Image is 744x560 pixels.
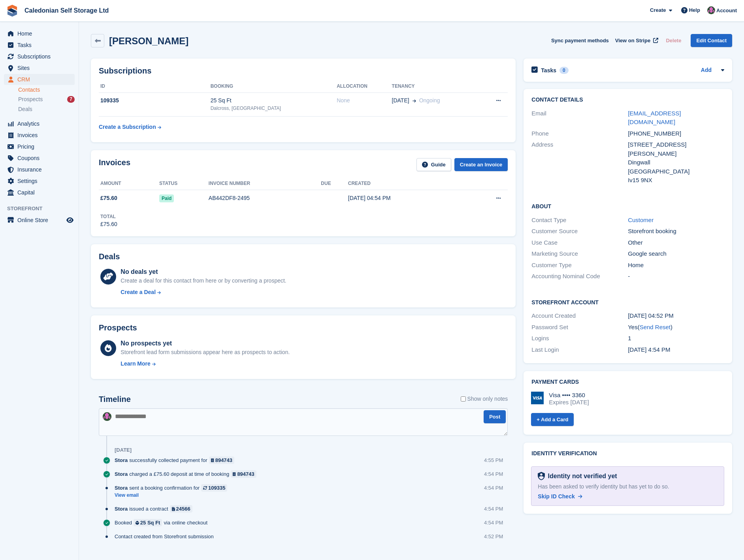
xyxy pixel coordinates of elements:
div: Dingwall [628,158,724,167]
span: [DATE] [392,96,409,105]
span: Settings [17,175,65,187]
img: stora-icon-8386f47178a22dfd0bd8f6a31ec36ba5ce8667c1dd55bd0f319d3a0aa187defe.svg [6,5,18,17]
a: Create an Invoice [454,158,508,171]
th: Status [159,177,209,190]
span: Skip ID Check [538,493,574,500]
span: Capital [17,187,65,198]
h2: Identity verification [531,451,724,457]
h2: Deals [99,252,120,261]
h2: Prospects [99,323,137,332]
div: [PHONE_NUMBER] [628,129,724,138]
div: Iv15 9NX [628,176,724,185]
div: Home [628,261,724,270]
th: Invoice number [209,177,321,190]
div: Other [628,238,724,247]
a: Send Reset [640,324,671,330]
div: 1 [628,334,724,343]
span: Subscriptions [17,51,65,62]
div: 7 [67,96,75,103]
a: 25 Sq Ft [134,519,162,526]
label: Show only notes [461,395,508,403]
span: Paid [159,194,174,202]
div: Address [531,140,628,185]
div: 4:54 PM [484,519,503,526]
span: Sites [17,62,65,74]
th: Amount [99,177,159,190]
h2: Payment cards [531,379,724,385]
a: menu [4,215,75,226]
div: [STREET_ADDRESS][PERSON_NAME] [628,140,724,158]
div: Create a Deal [121,288,156,296]
img: Identity Verification Ready [538,472,544,481]
a: menu [4,175,75,187]
div: None [337,96,392,105]
div: 4:54 PM [484,505,503,513]
th: Booking [211,80,337,93]
span: Home [17,28,65,39]
a: menu [4,187,75,198]
img: Lois Holling [103,412,111,421]
span: Prospects [18,96,43,103]
span: Account [716,7,737,15]
span: Stora [115,484,128,492]
div: Storefront lead form submissions appear here as prospects to action. [121,348,290,356]
div: Account Created [531,311,628,321]
div: 0 [559,67,569,74]
div: 894743 [237,470,254,478]
a: + Add a Card [531,413,574,426]
div: 25 Sq Ft [211,96,337,105]
a: Create a Subscription [99,120,161,134]
span: Storefront [7,205,79,213]
div: Contact created from Storefront submission [115,533,218,540]
div: 4:54 PM [484,484,503,492]
a: menu [4,62,75,74]
span: Stora [115,470,128,478]
a: menu [4,164,75,175]
div: Customer Type [531,261,628,270]
div: charged a £75.60 deposit at time of booking [115,470,260,478]
a: View email [115,492,231,499]
div: Logins [531,334,628,343]
div: Contact Type [531,216,628,225]
a: Prospects 7 [18,95,75,104]
div: Storefront booking [628,227,724,236]
div: - [628,272,724,281]
a: 894743 [231,470,256,478]
span: Insurance [17,164,65,175]
span: Coupons [17,153,65,164]
th: Due [321,177,348,190]
a: menu [4,153,75,164]
a: menu [4,118,75,129]
div: Use Case [531,238,628,247]
a: 109335 [201,484,227,492]
h2: Timeline [99,395,131,404]
a: Caledonian Self Storage Ltd [21,4,112,17]
span: Ongoing [419,97,440,104]
div: [DATE] [115,447,132,453]
h2: [PERSON_NAME] [109,36,188,46]
div: Password Set [531,323,628,332]
div: 894743 [215,456,232,464]
div: sent a booking confirmation for [115,484,231,492]
div: No deals yet [121,267,286,277]
div: [DATE] 04:52 PM [628,311,724,321]
div: 109335 [99,96,211,105]
div: issued a contract [115,505,196,513]
span: £75.60 [100,194,117,202]
span: ( ) [638,324,672,330]
div: Customer Source [531,227,628,236]
a: Learn More [121,360,290,368]
div: Create a deal for this contact from here or by converting a prospect. [121,277,286,285]
span: Create [650,6,666,14]
div: 4:52 PM [484,533,503,540]
div: 109335 [208,484,225,492]
a: Edit Contact [691,34,732,47]
a: View on Stripe [612,34,660,47]
span: Help [689,6,700,14]
span: CRM [17,74,65,85]
div: Email [531,109,628,127]
div: Yes [628,323,724,332]
div: Identity not verified yet [545,471,617,481]
button: Post [484,410,506,423]
div: Accounting Nominal Code [531,272,628,281]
